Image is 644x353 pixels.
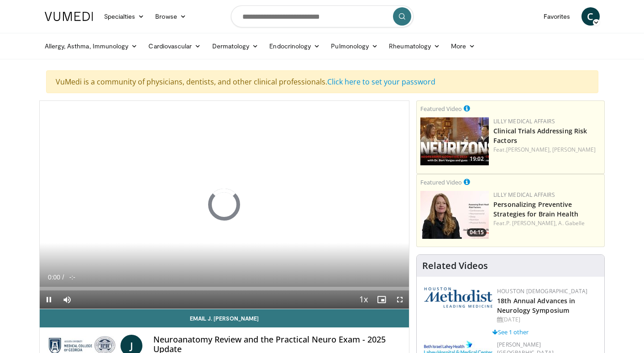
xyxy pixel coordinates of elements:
[372,290,391,309] button: Enable picture-in-picture mode
[143,37,206,55] a: Cardiovascular
[327,77,435,87] a: Click here to set your password
[207,37,264,55] a: Dermatology
[424,287,492,308] img: 5e4488cc-e109-4a4e-9fd9-73bb9237ee91.png.150x105_q85_autocrop_double_scale_upscale_version-0.2.png
[422,260,488,271] h4: Related Videos
[506,146,551,153] a: [PERSON_NAME],
[48,274,60,281] span: 0:00
[325,37,383,55] a: Pulmonology
[493,191,555,199] a: Lilly Medical Affairs
[420,191,489,239] img: c3be7821-a0a3-4187-927a-3bb177bd76b4.png.150x105_q85_crop-smart_upscale.jpg
[493,200,578,218] a: Personalizing Preventive Strategies for Brain Health
[69,274,75,281] span: -:-
[558,219,585,227] a: A. Gabelle
[383,37,445,55] a: Rheumatology
[45,12,93,21] img: VuMedi Logo
[58,290,76,309] button: Mute
[493,126,587,145] a: Clinical Trials Addressing Risk Factors
[420,178,462,186] small: Featured Video
[497,287,587,295] a: Houston [DEMOGRAPHIC_DATA]
[40,287,409,290] div: Progress Bar
[497,316,597,324] div: [DATE]
[552,146,596,153] a: [PERSON_NAME]
[391,290,409,309] button: Fullscreen
[497,296,575,315] a: 18th Annual Advances in Neurology Symposium
[493,117,555,125] a: Lilly Medical Affairs
[150,7,192,26] a: Browse
[40,309,409,327] a: Email J. [PERSON_NAME]
[420,117,489,165] a: 19:02
[467,228,487,237] span: 04:15
[63,274,64,281] span: /
[264,37,325,55] a: Endocrinology
[581,7,600,26] a: C
[420,117,489,165] img: 1541e73f-d457-4c7d-a135-57e066998777.png.150x105_q85_crop-smart_upscale.jpg
[493,146,601,154] div: Feat.
[445,37,481,55] a: More
[354,290,372,309] button: Playback Rate
[420,105,462,113] small: Featured Video
[40,290,58,309] button: Pause
[39,37,143,55] a: Allergy, Asthma, Immunology
[492,328,529,336] a: See 1 other
[506,219,557,227] a: P. [PERSON_NAME],
[420,191,489,239] a: 04:15
[538,7,576,26] a: Favorites
[493,219,601,227] div: Feat.
[99,7,150,26] a: Specialties
[231,5,414,27] input: Search topics, interventions
[46,70,598,93] div: VuMedi is a community of physicians, dentists, and other clinical professionals.
[467,155,487,163] span: 19:02
[40,101,409,309] video-js: Video Player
